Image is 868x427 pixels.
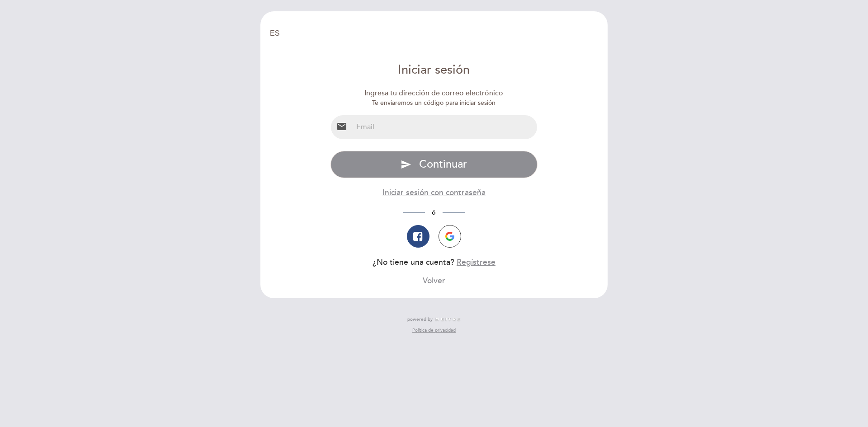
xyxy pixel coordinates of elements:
a: Política de privacidad [412,327,456,333]
button: Regístrese [457,257,495,268]
span: powered by [407,316,433,323]
button: Iniciar sesión con contraseña [382,187,486,198]
div: Iniciar sesión [330,61,538,79]
button: Volver [423,275,445,286]
input: Email [353,115,538,139]
div: Te enviaremos un código para iniciar sesión [330,99,538,108]
span: ó [425,209,443,216]
img: icon-google.png [445,232,454,241]
span: Continuar [419,158,467,171]
div: Ingresa tu dirección de correo electrónico [330,88,538,99]
i: email [336,121,347,132]
img: MEITRE [435,317,461,322]
button: send Continuar [330,151,538,178]
span: ¿No tiene una cuenta? [373,258,454,267]
a: powered by [407,316,461,323]
i: send [401,159,411,170]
